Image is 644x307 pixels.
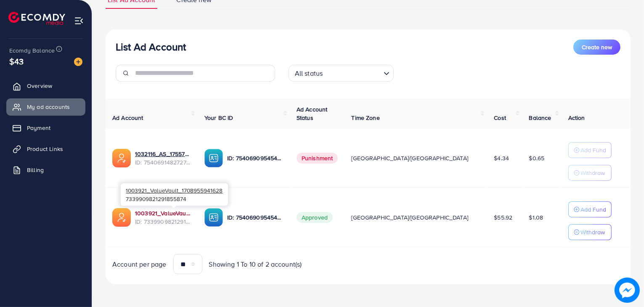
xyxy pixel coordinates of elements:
span: $55.92 [494,213,512,222]
span: Create new [582,43,612,51]
p: Add Fund [580,204,606,214]
span: 1003921_ValueVault_1708955941628 [126,186,223,194]
img: ic-ads-acc.e4c84228.svg [112,149,131,167]
button: Create new [573,40,620,55]
a: 1032116_AS_1755704222613 [135,150,191,158]
span: ID: 7540691482727464967 [135,158,191,167]
p: Withdraw [580,168,605,178]
span: My ad accounts [27,103,70,111]
p: ID: 7540690954542530567 [227,212,283,222]
div: 7339909821291855874 [121,183,228,206]
span: All status [293,67,325,79]
span: Overview [27,82,52,90]
img: ic-ads-acc.e4c84228.svg [112,208,131,227]
button: Add Fund [568,142,612,158]
span: $43 [9,55,24,67]
a: My ad accounts [6,98,85,115]
span: Approved [297,212,333,223]
span: Your BC ID [204,114,233,122]
span: Ecomdy Balance [9,46,55,55]
span: Billing [27,166,44,174]
span: Payment [27,124,50,132]
a: Overview [6,77,85,94]
a: Billing [6,161,85,178]
span: $1.08 [529,213,543,222]
span: Punishment [297,153,338,164]
img: image [74,58,82,66]
h3: List Ad Account [116,41,186,53]
span: Cost [494,114,506,122]
span: Action [568,114,585,122]
div: <span class='underline'>1032116_AS_1755704222613</span></br>7540691482727464967 [135,150,191,167]
a: Product Links [6,140,85,157]
button: Withdraw [568,224,612,240]
span: Product Links [27,145,63,153]
button: Withdraw [568,165,612,181]
span: Ad Account Status [297,105,328,122]
p: Add Fund [580,145,606,155]
span: ID: 7339909821291855874 [135,217,191,226]
img: logo [8,12,65,25]
input: Search for option [325,66,380,79]
a: 1003921_ValueVault_1708955941628 [135,209,191,217]
span: Ad Account [112,114,143,122]
img: ic-ba-acc.ded83a64.svg [204,208,223,227]
img: image [615,278,640,303]
div: Search for option [289,65,394,82]
img: menu [74,16,84,26]
span: Balance [529,114,551,122]
img: ic-ba-acc.ded83a64.svg [204,149,223,167]
span: Account per page [112,259,167,269]
span: $4.34 [494,154,509,162]
a: Payment [6,119,85,136]
p: Withdraw [580,227,605,237]
span: Showing 1 To 10 of 2 account(s) [209,259,302,269]
span: [GEOGRAPHIC_DATA]/[GEOGRAPHIC_DATA] [351,154,468,162]
button: Add Fund [568,201,612,217]
span: Time Zone [351,114,379,122]
p: ID: 7540690954542530567 [227,153,283,163]
span: [GEOGRAPHIC_DATA]/[GEOGRAPHIC_DATA] [351,213,468,222]
span: $0.65 [529,154,545,162]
